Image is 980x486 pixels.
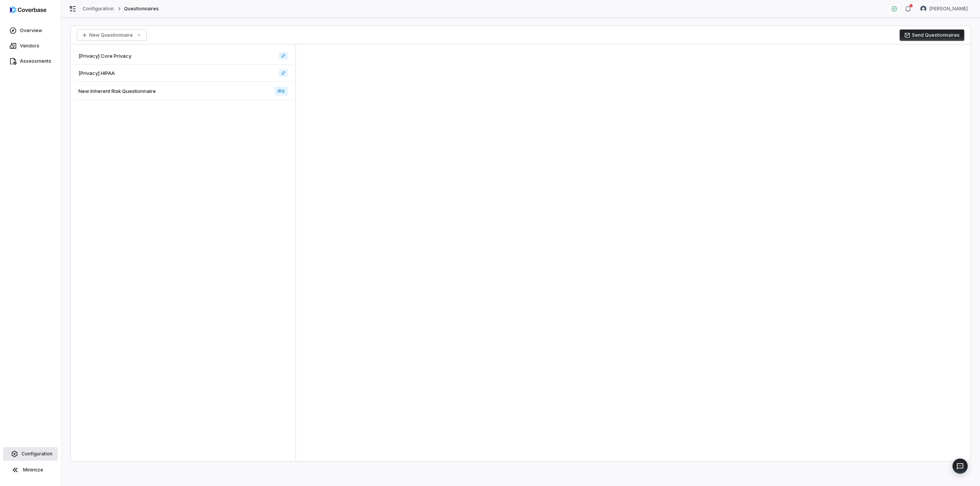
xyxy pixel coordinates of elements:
span: IRQ [274,86,288,96]
span: Minimize [23,467,43,473]
span: Configuration [21,451,52,457]
span: [PERSON_NAME] [929,6,968,12]
a: Configuration [83,6,114,12]
span: [Privacy] HIPAA [78,70,115,76]
span: Questionnaires [124,6,159,12]
a: [Privacy] HIPAA [279,69,288,77]
span: Vendors [20,43,39,49]
button: Jesse Nord avatar[PERSON_NAME] [916,3,972,15]
a: Configuration [3,447,58,461]
span: [Privacy] Core Privacy [78,52,131,59]
a: Overview [2,24,59,37]
span: New Inherent Risk Questionnaire [78,88,156,94]
span: Assessments [20,58,51,64]
img: Jesse Nord avatar [920,6,926,12]
a: [Privacy] Core Privacy [279,52,288,60]
a: [Privacy] HIPAA [74,65,292,82]
button: Minimize [3,462,58,478]
button: Send Questionnaires [900,29,964,41]
a: Assessments [2,54,59,68]
span: Overview [20,28,42,34]
button: New Questionnaire [77,29,147,41]
a: [Privacy] Core Privacy [74,47,292,65]
a: New Inherent Risk QuestionnaireIRQ [74,82,292,101]
a: Vendors [2,39,59,53]
img: logo-D7KZi-bG.svg [10,6,46,14]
